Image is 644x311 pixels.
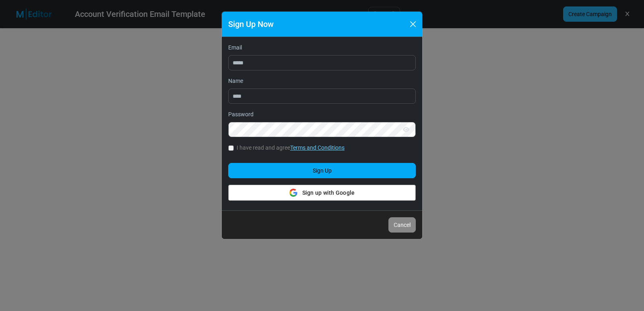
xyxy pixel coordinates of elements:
i: Show password [403,127,409,132]
button: Close [407,18,419,30]
button: Sign up with Google [228,185,416,201]
label: Email [228,43,242,52]
button: Cancel [388,217,416,233]
label: Name [228,77,243,85]
label: Password [228,110,254,119]
a: Terms and Conditions [290,144,345,151]
h5: Sign Up Now [228,18,274,30]
label: I have read and agree [237,144,345,152]
span: Sign up with Google [302,189,355,197]
button: Sign Up [228,163,416,178]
